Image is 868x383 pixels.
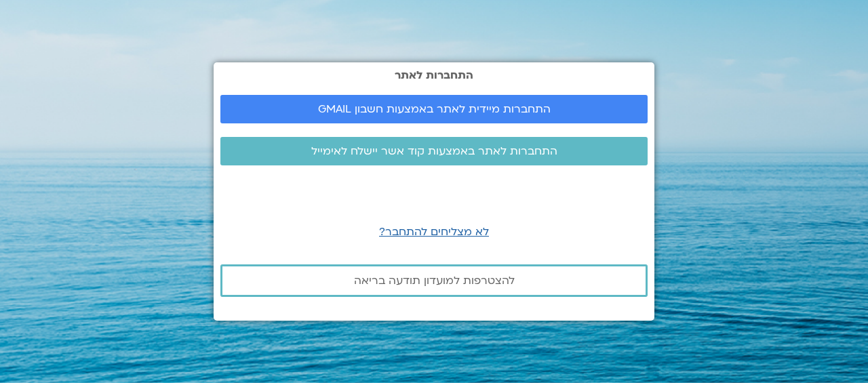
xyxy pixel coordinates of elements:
[220,95,648,123] a: התחברות מיידית לאתר באמצעות חשבון GMAIL
[220,69,648,81] h2: התחברות לאתר
[318,103,551,115] span: התחברות מיידית לאתר באמצעות חשבון GMAIL
[220,264,648,297] a: להצטרפות למועדון תודעה בריאה
[354,275,515,287] span: להצטרפות למועדון תודעה בריאה
[311,145,557,157] span: התחברות לאתר באמצעות קוד אשר יישלח לאימייל
[220,137,648,165] a: התחברות לאתר באמצעות קוד אשר יישלח לאימייל
[379,224,489,239] a: לא מצליחים להתחבר?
